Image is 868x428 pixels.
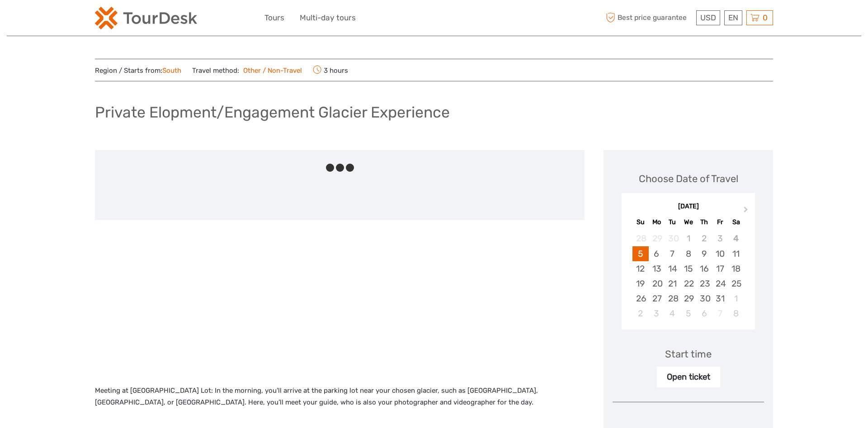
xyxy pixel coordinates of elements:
[728,306,744,321] div: Choose Saturday, November 8th, 2025
[95,66,181,75] span: Region / Starts from:
[761,13,769,22] span: 0
[632,216,648,228] div: Su
[728,246,744,261] div: Choose Saturday, October 11th, 2025
[728,291,744,306] div: Choose Saturday, November 1st, 2025
[95,103,450,122] h1: Private Elopment/Engagement Glacier Experience
[632,231,648,246] div: Not available Sunday, September 28th, 2025
[712,261,728,276] div: Choose Friday, October 17th, 2025
[680,261,696,276] div: Choose Wednesday, October 15th, 2025
[632,276,648,291] div: Choose Sunday, October 19th, 2025
[649,246,665,261] div: Choose Monday, October 6th, 2025
[696,276,712,291] div: Choose Thursday, October 23rd, 2025
[728,276,744,291] div: Choose Saturday, October 25th, 2025
[696,261,712,276] div: Choose Thursday, October 16th, 2025
[604,10,694,25] span: Best price guarantee
[665,276,680,291] div: Choose Tuesday, October 21st, 2025
[696,306,712,321] div: Choose Thursday, November 6th, 2025
[192,64,302,76] span: Travel method:
[680,306,696,321] div: Choose Wednesday, November 5th, 2025
[665,261,680,276] div: Choose Tuesday, October 14th, 2025
[696,246,712,261] div: Choose Thursday, October 9th, 2025
[639,172,738,186] div: Choose Date of Travel
[728,261,744,276] div: Choose Saturday, October 18th, 2025
[95,7,197,29] img: 2254-3441b4b5-4e5f-4d00-b396-31f1d84a6ebf_logo_small.png
[696,216,712,228] div: Th
[740,204,754,219] button: Next Month
[712,306,728,321] div: Not available Friday, November 7th, 2025
[665,291,680,306] div: Choose Tuesday, October 28th, 2025
[680,246,696,261] div: Choose Wednesday, October 8th, 2025
[632,306,648,321] div: Choose Sunday, November 2nd, 2025
[313,64,348,76] span: 3 hours
[724,10,742,25] div: EN
[712,216,728,228] div: Fr
[680,276,696,291] div: Choose Wednesday, October 22nd, 2025
[665,246,680,261] div: Choose Tuesday, October 7th, 2025
[649,291,665,306] div: Choose Monday, October 27th, 2025
[632,261,648,276] div: Choose Sunday, October 12th, 2025
[649,216,665,228] div: Mo
[696,291,712,306] div: Choose Thursday, October 30th, 2025
[728,231,744,246] div: Not available Saturday, October 4th, 2025
[649,261,665,276] div: Choose Monday, October 13th, 2025
[696,231,712,246] div: Not available Thursday, October 2nd, 2025
[657,367,720,387] div: Open ticket
[680,291,696,306] div: Choose Wednesday, October 29th, 2025
[728,216,744,228] div: Sa
[622,202,755,212] div: [DATE]
[239,66,302,75] a: Other / Non-Travel
[264,11,284,24] a: Tours
[712,231,728,246] div: Not available Friday, October 3rd, 2025
[680,216,696,228] div: We
[665,231,680,246] div: Not available Tuesday, September 30th, 2025
[712,246,728,261] div: Choose Friday, October 10th, 2025
[680,231,696,246] div: Not available Wednesday, October 1st, 2025
[649,276,665,291] div: Choose Monday, October 20th, 2025
[95,385,585,408] p: Meeting at [GEOGRAPHIC_DATA] Lot: In the morning, you'll arrive at the parking lot near your chos...
[712,291,728,306] div: Choose Friday, October 31st, 2025
[632,246,648,261] div: Choose Sunday, October 5th, 2025
[632,291,648,306] div: Choose Sunday, October 26th, 2025
[162,66,181,75] a: South
[665,216,680,228] div: Tu
[649,231,665,246] div: Not available Monday, September 29th, 2025
[665,347,712,361] div: Start time
[712,276,728,291] div: Choose Friday, October 24th, 2025
[649,306,665,321] div: Choose Monday, November 3rd, 2025
[300,11,356,24] a: Multi-day tours
[700,13,716,22] span: USD
[665,306,680,321] div: Choose Tuesday, November 4th, 2025
[624,231,752,321] div: month 2025-10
